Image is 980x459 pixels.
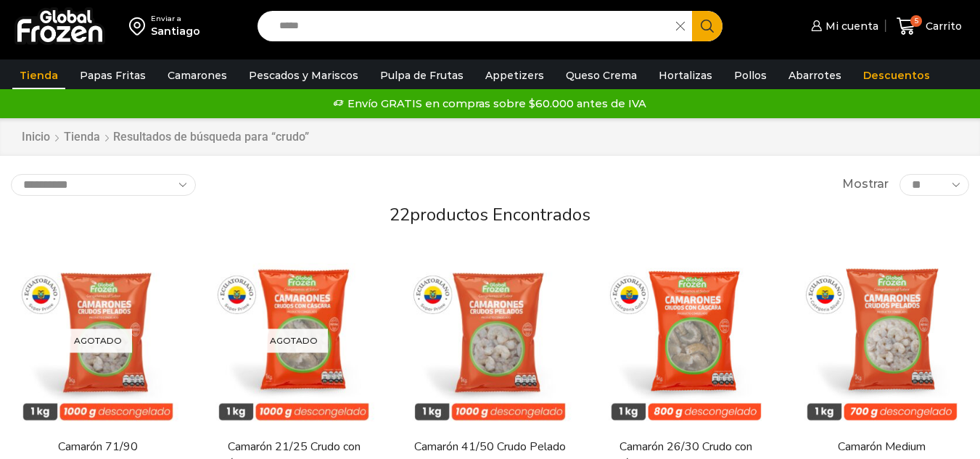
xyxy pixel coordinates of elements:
[113,130,309,144] h1: Resultados de búsqueda para “crudo”
[478,62,551,89] a: Appetizers
[260,329,328,353] p: Agotado
[922,19,962,33] span: Carrito
[781,62,849,89] a: Abarrotes
[692,11,722,41] button: Search button
[807,12,878,41] a: Mi cuenta
[64,329,132,353] p: Agotado
[151,14,200,24] div: Enviar a
[129,14,151,38] img: address-field-icon.svg
[11,174,196,196] select: Pedido de la tienda
[12,62,65,89] a: Tienda
[160,62,234,89] a: Camarones
[242,62,366,89] a: Pescados y Mariscos
[856,62,937,89] a: Descuentos
[893,9,965,44] a: 5 Carrito
[63,129,101,146] a: Tienda
[559,62,644,89] a: Queso Crema
[21,129,309,146] nav: Breadcrumb
[21,129,51,146] a: Inicio
[727,62,774,89] a: Pollos
[910,15,922,27] span: 5
[373,62,471,89] a: Pulpa de Frutas
[822,19,878,33] span: Mi cuenta
[651,62,720,89] a: Hortalizas
[390,203,410,226] span: 22
[73,62,153,89] a: Papas Fritas
[842,176,889,193] span: Mostrar
[151,24,200,38] div: Santiago
[410,203,590,226] span: productos encontrados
